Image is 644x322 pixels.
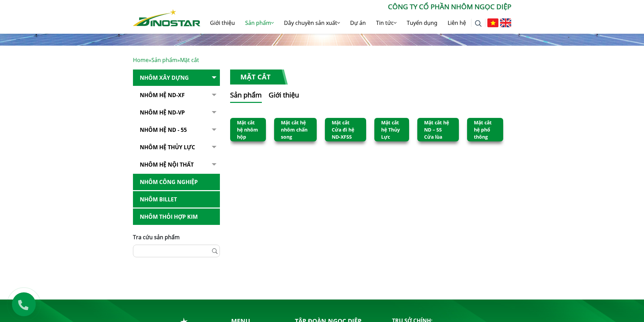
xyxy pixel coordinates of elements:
a: Home [133,56,149,64]
a: Tuyển dụng [402,12,443,34]
a: Giới thiệu [205,12,240,34]
a: Mặt cắt hệ nhôm chấn song [281,119,308,140]
a: Liên hệ [443,12,471,34]
a: Dự án [345,12,371,34]
a: Dây chuyền sản xuất [279,12,345,34]
a: Nhôm hệ nội thất [133,156,220,173]
a: NHÔM HỆ ND - 55 [133,122,220,138]
a: Nhôm Billet [133,191,220,208]
a: Nhôm Thỏi hợp kim [133,209,220,225]
a: Mặt cắt hệ ND – 55 Cửa lùa [424,119,449,140]
span: Tra cứu sản phẩm [133,233,180,241]
a: Mặt cắt hệ phổ thông [474,119,492,140]
a: Nhôm Hệ ND-XF [133,87,220,104]
img: Nhôm Dinostar [133,9,200,26]
a: Sản phẩm [151,56,177,64]
a: Nhôm hệ thủy lực [133,139,220,156]
p: CÔNG TY CỔ PHẦN NHÔM NGỌC DIỆP [200,2,511,12]
button: Giới thiệu [269,90,299,103]
span: » » [133,56,199,64]
a: Nhôm Công nghiệp [133,174,220,190]
h1: Mặt cắt [230,70,288,85]
img: English [500,18,511,27]
span: Mặt cắt [180,56,199,64]
img: search [475,20,482,27]
a: Nhôm Hệ ND-VP [133,104,220,121]
button: Sản phẩm [230,90,262,103]
a: Mặt cắt hệ nhôm hộp [237,119,258,140]
a: Mặt cắt Cửa đi hệ ND-XF55 [332,119,354,140]
a: Mặt cắt hệ Thủy Lực [381,119,400,140]
a: Tin tức [371,12,402,34]
img: Tiếng Việt [487,18,498,27]
a: Nhôm Xây dựng [133,70,220,86]
a: Sản phẩm [240,12,279,34]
